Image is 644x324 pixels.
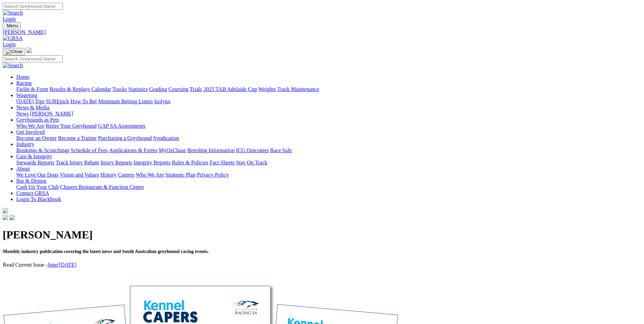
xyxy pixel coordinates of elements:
a: Isolynx [154,98,170,104]
input: Search [3,3,63,10]
img: logo-grsa-white.png [26,48,32,53]
div: Care & Integrity [16,160,641,166]
a: MyOzChase [159,147,186,153]
a: Who We Are [136,172,164,178]
div: Racing [16,86,641,92]
a: Rules & Policies [172,160,208,165]
a: How To Bet [71,98,97,104]
img: Search [3,62,23,69]
div: Industry [16,147,641,154]
a: Become an Owner [16,135,57,141]
a: Results & Replays [50,86,90,92]
a: Get Involved [16,129,45,135]
a: Tracks [112,86,127,92]
a: Fields & Form [16,86,48,92]
a: Applications & Forms [109,147,158,153]
a: 2025 TAB Adelaide Cup [203,86,257,92]
a: Trials [189,86,202,92]
a: [PERSON_NAME] [30,111,73,116]
span: Menu [7,23,18,28]
a: Stewards Reports [16,160,54,165]
a: [DATE] Tips [16,98,44,104]
div: About [16,172,641,178]
a: Retire Your Greyhound [46,123,97,129]
span: Monthly industry publication covering the latest news and South Australian greyhound racing events. [3,249,209,254]
a: Breeding Information [187,147,235,153]
a: Become a Trainer [58,135,97,141]
a: Weights [258,86,276,92]
div: News & Media [16,111,641,117]
button: Toggle navigation [3,48,25,55]
img: logo-grsa-white.png [3,208,8,213]
a: News & Media [16,105,50,110]
a: Race Safe [270,147,292,153]
a: Strategic Plan [165,172,196,178]
a: Vision and Values [60,172,99,178]
a: Wagering [16,92,37,98]
a: Racing [16,80,32,86]
div: Wagering [16,98,641,105]
a: [PERSON_NAME] [3,29,641,35]
a: Track Injury Rebate [56,160,99,165]
a: Chasers Restaurant & Function Centre [60,184,144,190]
a: SUREpick [46,98,69,104]
a: Care & Integrity [16,154,52,159]
div: Greyhounds as Pets [16,123,641,129]
a: News [16,111,29,116]
div: Get Involved [16,135,641,141]
a: Integrity Reports [133,160,170,165]
a: Coursing [168,86,188,92]
a: Careers [118,172,134,178]
img: Search [3,10,23,16]
a: Minimum Betting Limits [98,98,153,104]
a: Who We Are [16,123,44,129]
a: Stay On Track [236,160,267,165]
a: Login To Blackbook [16,196,61,202]
a: June/[DATE] [48,262,76,268]
div: Bar & Dining [16,184,641,190]
a: We Love Our Dogs [16,172,58,178]
input: Search [3,55,63,62]
a: Home [16,74,30,80]
a: Fact Sheets [210,160,235,165]
img: GRSA [3,35,23,41]
a: Bookings & Scratchings [16,147,69,153]
a: Cash Up Your Club [16,184,59,190]
a: Track Maintenance [277,86,319,92]
a: History [100,172,116,178]
a: Schedule of Fees [71,147,108,153]
p: Read Current Issue - [3,262,641,268]
h1: [PERSON_NAME] [3,229,641,241]
a: Injury Reports [100,160,132,165]
a: Statistics [128,86,148,92]
a: Contact GRSA [16,190,49,196]
a: Industry [16,141,34,147]
a: ICG Outcomes [236,147,269,153]
a: Grading [149,86,167,92]
img: facebook.svg [3,215,8,220]
a: Privacy Policy [197,172,229,178]
a: About [16,166,30,172]
a: Purchasing a Greyhound [98,135,152,141]
a: Login [3,41,16,47]
img: Close [5,49,22,54]
a: GAP SA Assessments [98,123,146,129]
img: twitter.svg [10,215,15,220]
a: Greyhounds as Pets [16,117,59,123]
a: Syndication [153,135,179,141]
a: Calendar [91,86,111,92]
a: Login [3,16,16,22]
button: Toggle navigation [3,22,21,29]
a: Bar & Dining [16,178,46,184]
